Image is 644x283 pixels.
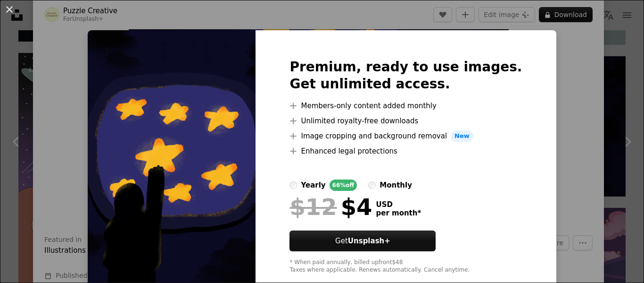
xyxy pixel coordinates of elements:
input: yearly66%off [289,181,297,189]
div: 66% off [330,180,357,191]
div: monthly [380,180,412,191]
button: GetUnsplash+ [289,231,436,251]
div: $4 [289,195,372,219]
strong: Unsplash+ [348,237,390,245]
span: New [451,130,473,142]
span: USD [376,200,421,209]
div: * When paid annually, billed upfront $48 Taxes where applicable. Renews automatically. Cancel any... [289,259,522,274]
li: Members-only content added monthly [289,100,522,111]
li: Image cropping and background removal [289,130,522,142]
li: Enhanced legal protections [289,146,522,157]
li: Unlimited royalty-free downloads [289,115,522,127]
span: per month * [376,209,421,217]
input: monthly [368,181,376,189]
h2: Premium, ready to use images. Get unlimited access. [289,59,522,93]
span: $12 [289,195,337,219]
div: yearly [301,180,325,191]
